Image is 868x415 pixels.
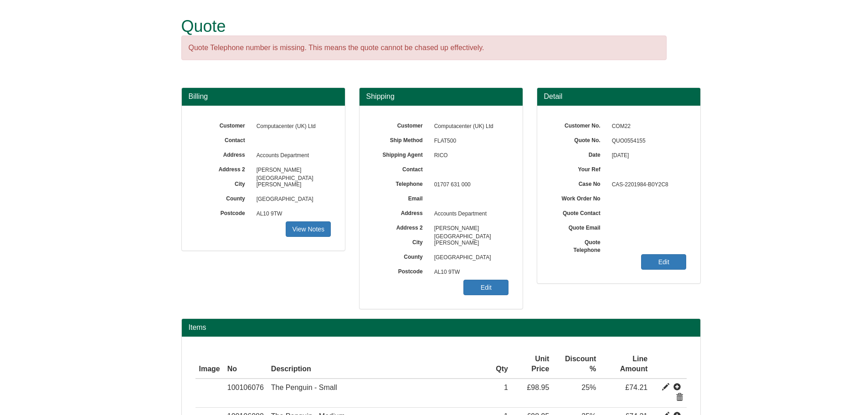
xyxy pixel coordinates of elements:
label: Your Ref [551,163,607,174]
label: Email [373,192,430,203]
th: Description [267,350,492,379]
span: £74.21 [625,384,647,391]
th: Line Amount [600,350,651,379]
span: [GEOGRAPHIC_DATA] [252,192,331,207]
h1: Quote [181,17,667,36]
span: The Penguin - Small [271,384,337,391]
a: Edit [641,254,686,270]
label: Address [373,207,430,217]
label: Quote Email [551,221,607,232]
h3: Billing [189,92,338,101]
label: Quote Telephone [551,236,607,254]
span: [PERSON_NAME] [430,236,509,251]
h3: Shipping [366,92,516,101]
label: Work Order No [551,192,607,203]
span: £98.95 [527,384,549,391]
label: Customer No. [551,119,607,130]
span: AL10 9TW [252,207,331,221]
label: County [195,192,252,203]
span: [PERSON_NAME][GEOGRAPHIC_DATA] [252,163,331,178]
div: Quote Telephone number is missing. This means the quote cannot be chased up effectively. [181,36,667,61]
span: FLAT500 [430,134,509,149]
a: View Notes [286,221,331,237]
h3: Detail [544,92,693,101]
label: City [373,236,430,246]
span: QUO0554155 [607,134,687,149]
label: City [195,178,252,188]
label: Contact [373,163,430,174]
span: RICO [430,149,509,163]
th: Qty [492,350,512,379]
h2: Items [189,323,693,332]
span: 1 [504,384,508,391]
a: Edit [463,280,508,295]
label: Case No [551,178,607,188]
th: Discount % [553,350,600,379]
span: AL10 9TW [430,265,509,280]
label: Customer [373,119,430,130]
th: Unit Price [512,350,553,379]
label: Telephone [373,178,430,188]
label: Customer [195,119,252,130]
span: 01707 631 000 [430,178,509,192]
span: [DATE] [607,149,687,163]
label: Ship Method [373,134,430,144]
label: Postcode [373,265,430,276]
span: 25% [581,384,596,391]
label: Quote No. [551,134,607,144]
label: Address [195,149,252,159]
td: 100106076 [224,379,267,407]
span: [GEOGRAPHIC_DATA] [430,251,509,265]
span: [PERSON_NAME][GEOGRAPHIC_DATA] [430,221,509,236]
label: Address 2 [195,163,252,174]
label: County [373,251,430,261]
label: Quote Contact [551,207,607,217]
label: Contact [195,134,252,144]
label: Date [551,149,607,159]
th: Image [195,350,224,379]
th: No [224,350,267,379]
label: Address 2 [373,221,430,232]
span: Accounts Department [430,207,509,221]
label: Shipping Agent [373,149,430,159]
span: Computacenter (UK) Ltd [252,119,331,134]
span: [PERSON_NAME] [252,178,331,192]
label: Postcode [195,207,252,217]
span: CAS-2201984-B0Y2C8 [607,178,687,192]
span: Accounts Department [252,149,331,163]
span: Computacenter (UK) Ltd [430,119,509,134]
span: COM22 [607,119,687,134]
